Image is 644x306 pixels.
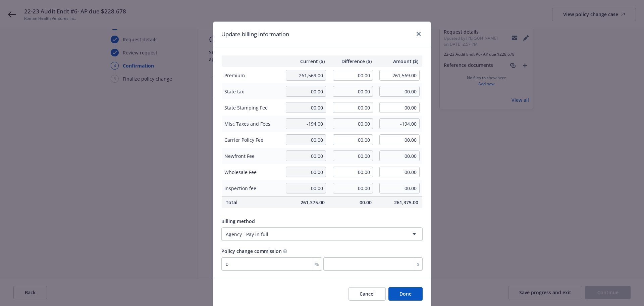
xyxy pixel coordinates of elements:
[333,58,372,65] span: Difference ($)
[221,218,255,224] span: Billing method
[224,104,279,111] span: State Stamping Fee
[380,58,419,65] span: Amount ($)
[417,261,420,268] span: $
[224,152,279,160] span: Newfront Fee
[224,136,279,143] span: Carrier Policy Fee
[286,58,325,65] span: Current ($)
[388,287,423,301] button: Done
[221,248,282,254] span: Policy change commission
[333,199,372,206] span: 00.00
[224,88,279,95] span: State tax
[226,199,278,206] span: Total
[221,30,289,39] h1: Update billing information
[315,261,319,268] span: %
[224,120,279,127] span: Misc Taxes and Fees
[224,185,279,192] span: Inspection fee
[380,199,419,206] span: 261,375.00
[286,199,325,206] span: 261,375.00
[224,72,279,79] span: Premium
[348,287,386,301] button: Cancel
[415,30,423,38] a: close
[224,169,279,176] span: Wholesale Fee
